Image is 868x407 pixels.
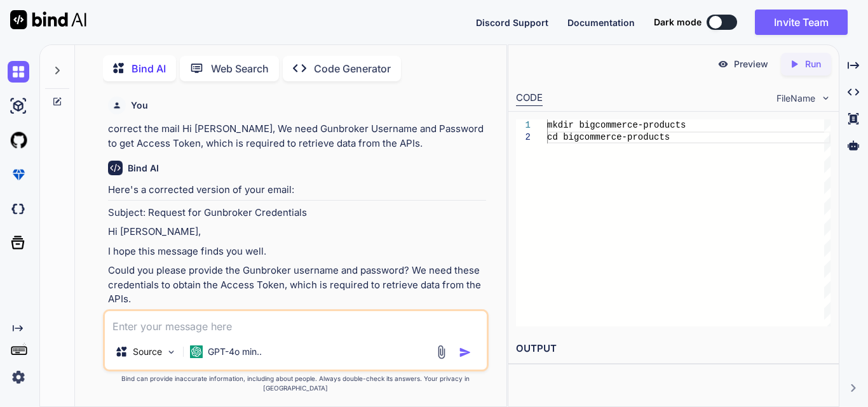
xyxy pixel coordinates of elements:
[476,16,548,29] button: Discord Support
[516,119,531,131] div: 1
[516,91,543,106] div: CODE
[476,17,548,28] span: Discord Support
[103,374,489,393] p: Bind can provide inaccurate information, including about people. Always double-check its answers....
[314,61,391,76] p: Code Generator
[108,244,486,259] p: I hope this message finds you well.
[108,225,486,239] p: Hi [PERSON_NAME],
[654,16,702,29] span: Dark mode
[567,16,635,29] button: Documentation
[132,61,166,76] p: Bind AI
[108,122,486,150] p: correct the mail Hi [PERSON_NAME], We need Gunbroker Username and Password to get Access Token, w...
[547,120,686,130] span: mkdir bigcommerce-products
[10,10,86,29] img: Bind AI
[8,95,29,117] img: ai-studio
[8,164,29,185] img: premium
[8,198,29,220] img: darkCloudIdeIcon
[8,130,29,151] img: githubLight
[211,61,269,76] p: Web Search
[776,92,815,105] span: FileName
[717,58,729,70] img: preview
[133,345,162,358] p: Source
[8,366,29,388] img: settings
[508,334,839,364] h2: OUTPUT
[567,17,635,28] span: Documentation
[108,183,486,197] p: Here's a corrected version of your email:
[547,132,670,142] span: cd bigcommerce-products
[820,93,831,103] img: chevron down
[108,206,486,220] p: Subject: Request for Gunbroker Credentials
[755,10,848,35] button: Invite Team
[516,131,531,143] div: 2
[128,162,159,175] h6: Bind AI
[131,99,148,112] h6: You
[108,264,486,307] p: Could you please provide the Gunbroker username and password? We need these credentials to obtain...
[434,345,449,359] img: attachment
[208,345,262,358] p: GPT-4o min..
[734,58,768,70] p: Preview
[190,345,203,358] img: GPT-4o mini
[166,347,177,357] img: Pick Models
[459,346,471,359] img: icon
[8,61,29,83] img: chat
[805,58,821,70] p: Run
